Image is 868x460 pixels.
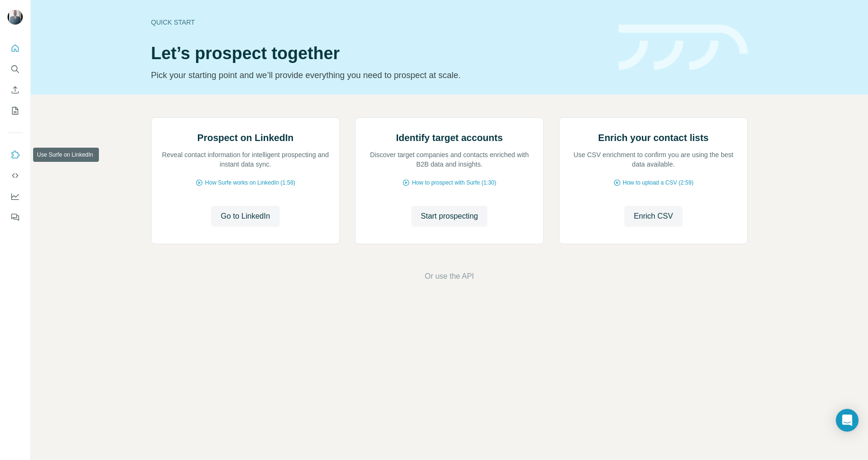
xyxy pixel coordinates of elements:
[425,271,474,282] button: Or use the API
[8,61,23,78] button: Search
[598,131,709,144] h2: Enrich your contact lists
[396,131,503,144] h2: Identify target accounts
[151,18,607,27] div: Quick start
[365,150,534,169] p: Discover target companies and contacts enriched with B2B data and insights.
[221,211,270,222] span: Go to LinkedIn
[211,206,279,227] button: Go to LinkedIn
[8,9,23,25] img: Avatar
[8,81,23,98] button: Enrich CSV
[421,211,478,222] span: Start prospecting
[8,209,23,226] button: Feedback
[619,25,748,71] img: banner
[8,102,23,119] button: My lists
[836,409,859,432] div: Open Intercom Messenger
[8,40,23,57] button: Quick start
[8,167,23,184] button: Use Surfe API
[197,131,293,144] h2: Prospect on LinkedIn
[634,211,673,222] span: Enrich CSV
[624,206,682,227] button: Enrich CSV
[8,188,23,205] button: Dashboard
[411,206,487,227] button: Start prospecting
[569,150,738,169] p: Use CSV enrichment to confirm you are using the best data available.
[205,178,295,187] span: How Surfe works on LinkedIn (1:58)
[623,178,693,187] span: How to upload a CSV (2:59)
[412,178,496,187] span: How to prospect with Surfe (1:30)
[151,44,607,63] h1: Let’s prospect together
[8,146,23,163] button: Use Surfe on LinkedIn
[151,69,607,82] p: Pick your starting point and we’ll provide everything you need to prospect at scale.
[161,150,330,169] p: Reveal contact information for intelligent prospecting and instant data sync.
